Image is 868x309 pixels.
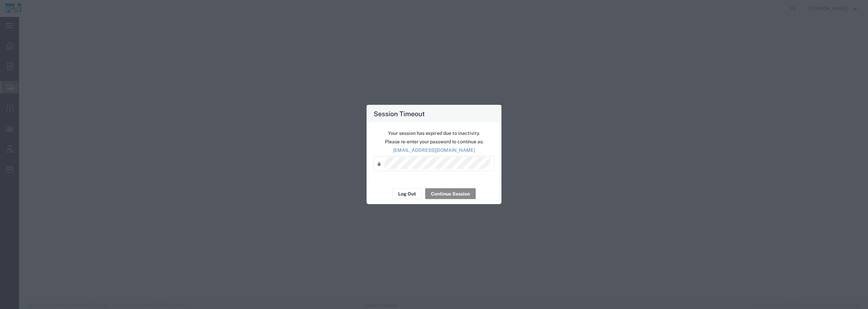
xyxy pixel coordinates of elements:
[374,109,425,119] h4: Session Timeout
[374,147,494,154] p: [EMAIL_ADDRESS][DOMAIN_NAME]
[392,188,422,199] button: Log Out
[374,138,494,145] p: Please re-enter your password to continue as:
[374,130,494,137] p: Your session has expired due to inactivity.
[425,188,476,199] button: Continue Session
